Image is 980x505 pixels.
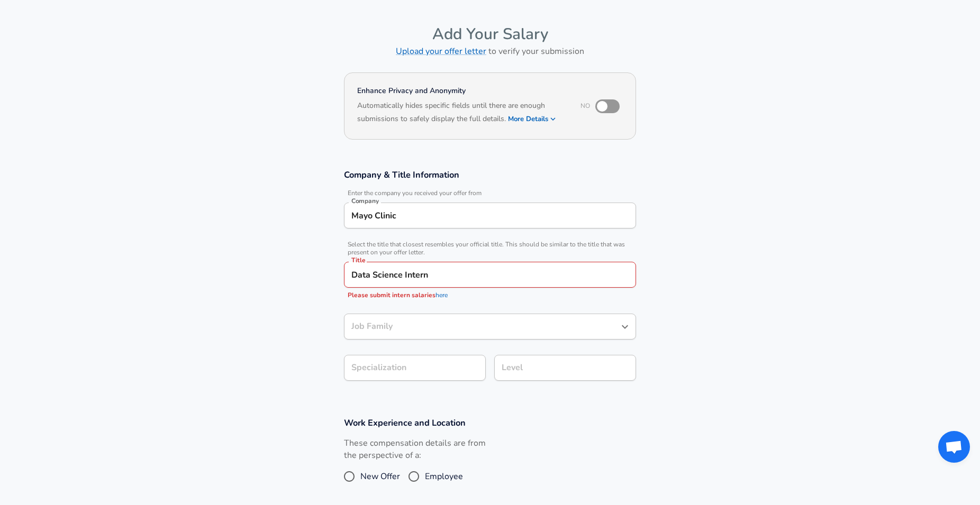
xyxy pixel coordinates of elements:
[499,360,631,376] input: L3
[351,198,379,204] label: Company
[357,86,566,96] h4: Enhance Privacy and Anonymity
[344,241,636,256] span: Select the title that closest resembles your official title. This should be similar to the title ...
[349,267,631,283] input: Software Engineer
[344,44,636,59] h6: to verify your submission
[360,470,400,483] span: New Offer
[580,102,590,110] span: No
[344,355,486,381] input: Specialization
[348,291,435,299] span: Please submit intern salaries
[344,437,486,462] label: These compensation details are from the perspective of a:
[396,45,486,57] a: Upload your offer letter
[349,207,631,224] input: Google
[357,100,566,126] h6: Automatically hides specific fields until there are enough submissions to safely display the full...
[938,431,970,463] div: Open chat
[344,417,636,429] h3: Work Experience and Location
[344,169,636,181] h3: Company & Title Information
[435,291,448,299] a: here
[351,257,365,263] label: Title
[344,189,636,197] span: Enter the company you received your offer from
[349,318,615,335] input: Software Engineer
[508,112,557,126] button: More Details
[344,24,636,44] h4: Add Your Salary
[618,319,632,334] button: Open
[425,470,463,483] span: Employee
